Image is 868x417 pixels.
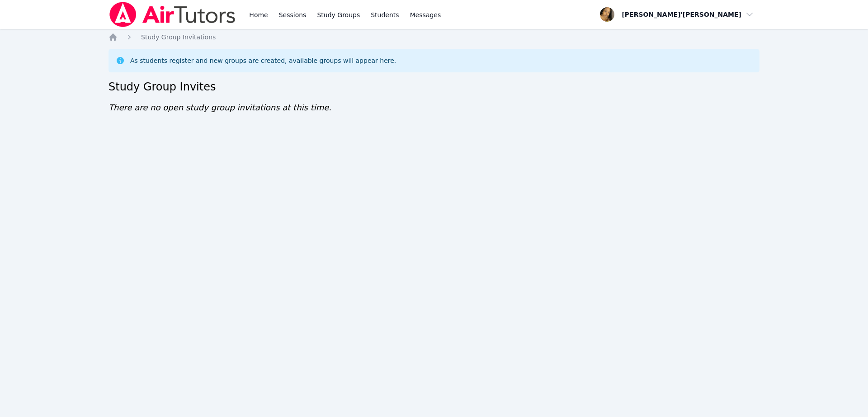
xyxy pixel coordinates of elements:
[108,80,759,94] h2: Study Group Invites
[141,33,216,42] a: Study Group Invitations
[130,56,396,65] div: As students register and new groups are created, available groups will appear here.
[108,103,331,112] span: There are no open study group invitations at this time.
[141,33,216,41] span: Study Group Invitations
[108,33,759,42] nav: Breadcrumb
[410,10,441,19] span: Messages
[108,2,236,27] img: Air Tutors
